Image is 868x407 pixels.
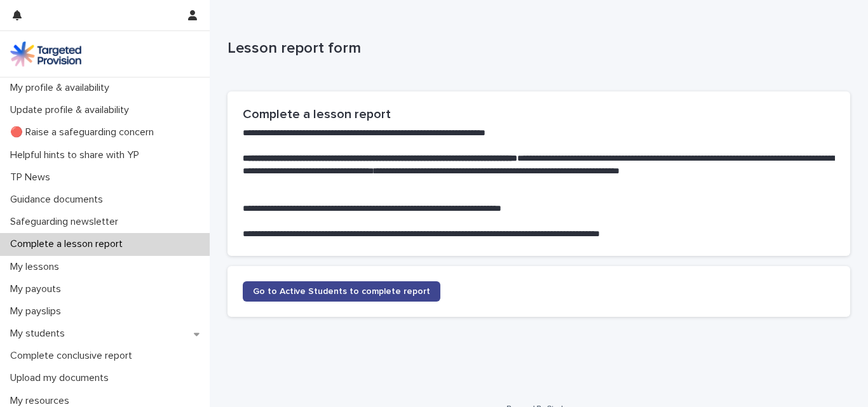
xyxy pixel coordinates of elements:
[10,41,81,67] img: M5nRWzHhSzIhMunXDL62
[243,107,835,122] h2: Complete a lesson report
[5,305,71,317] p: My payslips
[5,82,119,94] p: My profile & availability
[5,328,75,340] p: My students
[5,194,113,206] p: Guidance documents
[253,287,430,296] span: Go to Active Students to complete report
[5,283,71,295] p: My payouts
[5,104,139,116] p: Update profile & availability
[5,261,69,273] p: My lessons
[5,171,60,183] p: TP News
[5,372,119,384] p: Upload my documents
[5,238,133,250] p: Complete a lesson report
[5,126,164,138] p: 🔴 Raise a safeguarding concern
[5,149,149,161] p: Helpful hints to share with YP
[5,395,79,407] p: My resources
[243,281,440,302] a: Go to Active Students to complete report
[227,39,845,58] p: Lesson report form
[5,216,128,228] p: Safeguarding newsletter
[5,350,142,362] p: Complete conclusive report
